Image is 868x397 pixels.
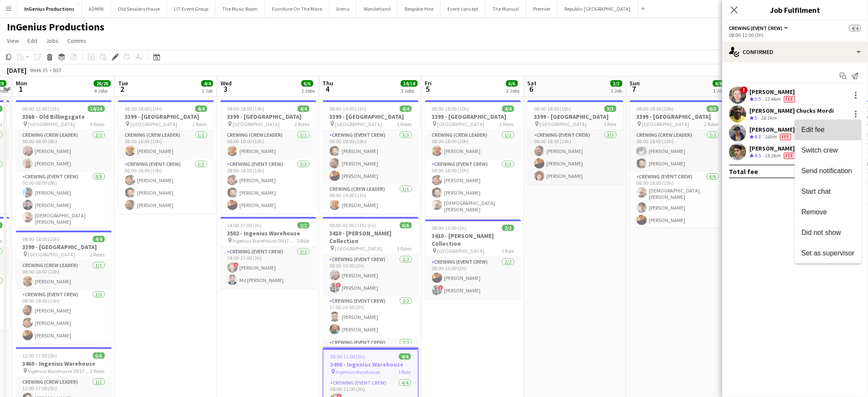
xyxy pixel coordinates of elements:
button: Edit fee [795,120,862,140]
span: Remove [802,208,827,216]
span: Start chat [802,188,831,195]
span: Set as supervisor [802,250,855,257]
button: Send notification [795,161,862,181]
button: Start chat [795,181,862,202]
button: Did not show [795,223,862,243]
button: Set as supervisor [795,243,862,264]
button: Remove [795,202,862,223]
span: Send notification [802,167,852,174]
span: Switch crew [802,147,838,154]
span: Did not show [802,229,841,236]
span: Edit fee [802,126,825,133]
button: Switch crew [795,140,862,161]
